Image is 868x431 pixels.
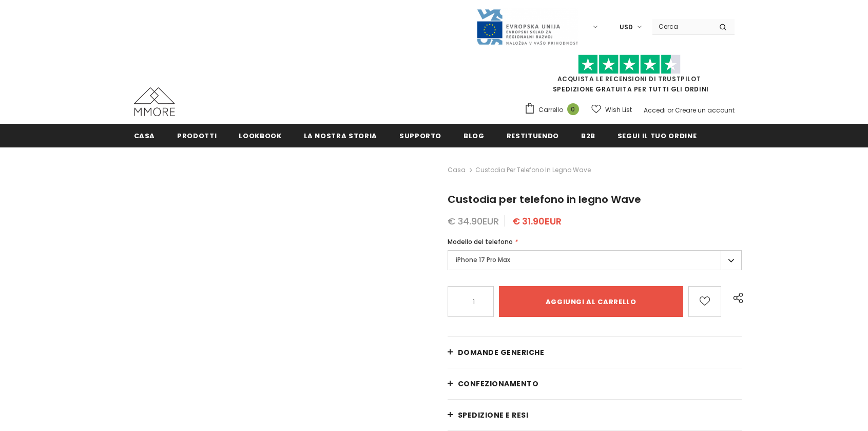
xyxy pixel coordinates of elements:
[524,59,735,93] span: SPEDIZIONE GRATUITA PER TUTTI GLI ORDINI
[448,164,466,176] a: Casa
[507,131,559,141] span: Restituendo
[591,101,632,119] a: Wish List
[134,124,156,147] a: Casa
[557,74,701,83] a: Acquista le recensioni di TrustPilot
[675,106,735,115] a: Creare un account
[499,286,683,317] input: Aggiungi al carrello
[458,410,529,420] span: Spedizione e resi
[581,131,595,141] span: B2B
[448,368,742,399] a: CONFEZIONAMENTO
[476,22,578,31] a: Javni Razpis
[177,131,217,141] span: Prodotti
[578,54,681,74] img: Fidati di Pilot Stars
[448,192,641,207] span: Custodia per telefono in legno Wave
[538,105,563,115] span: Carrello
[581,124,595,147] a: B2B
[448,337,742,368] a: Domande generiche
[620,22,633,32] span: USD
[304,131,377,141] span: La nostra storia
[464,131,485,141] span: Blog
[458,347,545,358] span: Domande generiche
[652,19,711,34] input: Search Site
[458,379,539,389] span: CONFEZIONAMENTO
[605,105,632,115] span: Wish List
[667,106,673,115] span: or
[134,131,156,141] span: Casa
[448,400,742,430] a: Spedizione e resi
[512,215,562,228] span: € 31.90EUR
[524,102,584,118] a: Carrello 0
[618,131,697,141] span: Segui il tuo ordine
[644,106,666,115] a: Accedi
[134,87,175,116] img: Casi MMORE
[448,237,513,246] span: Modello del telefono
[567,103,579,115] span: 0
[464,124,485,147] a: Blog
[399,124,441,147] a: supporto
[399,131,441,141] span: supporto
[304,124,377,147] a: La nostra storia
[476,8,578,46] img: Javni Razpis
[448,215,499,228] span: € 34.90EUR
[177,124,217,147] a: Prodotti
[507,124,559,147] a: Restituendo
[239,131,281,141] span: Lookbook
[448,250,742,270] label: iPhone 17 Pro Max
[239,124,281,147] a: Lookbook
[618,124,697,147] a: Segui il tuo ordine
[475,164,591,176] span: Custodia per telefono in legno Wave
